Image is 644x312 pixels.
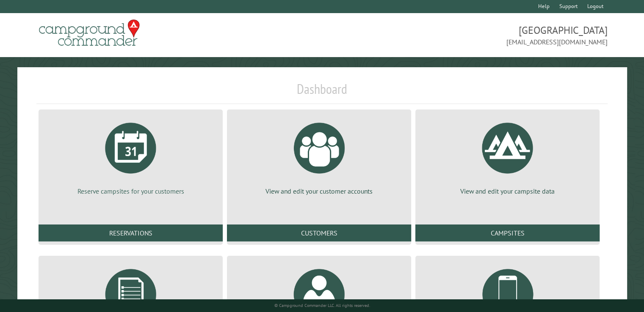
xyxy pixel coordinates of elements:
[274,303,370,308] small: © Campground Commander LLC. All rights reserved.
[49,186,213,196] p: Reserve campsites for your customers
[237,116,401,196] a: View and edit your customer accounts
[237,186,401,196] p: View and edit your customer accounts
[415,224,600,241] a: Campsites
[49,116,213,196] a: Reserve campsites for your customers
[426,186,589,196] p: View and edit your campsite data
[39,224,223,241] a: Reservations
[322,23,608,47] span: [GEOGRAPHIC_DATA] [EMAIL_ADDRESS][DOMAIN_NAME]
[426,116,589,196] a: View and edit your campsite data
[36,16,142,49] img: Campground Commander
[227,224,411,241] a: Customers
[36,81,608,104] h1: Dashboard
